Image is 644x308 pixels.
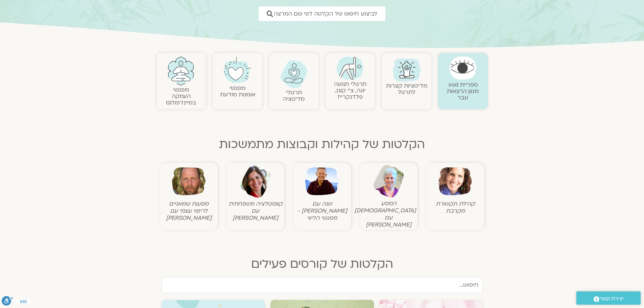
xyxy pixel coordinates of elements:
a: תרגולי תנועהיוגה, צ׳י קונג, פלדנקרייז [334,80,366,101]
h2: הקלטות של קהילות וקבוצות מתמשכות [157,138,488,151]
a: ספריית vodמגוון הרצאות עבר [447,81,479,101]
figcaption: קונסטלציה משפחתית עם [PERSON_NAME] [229,200,283,221]
a: יצירת קשר [576,291,641,305]
a: לביצוע חיפוש של הקלטה לפי שם המרצה [259,6,385,21]
span: יצירת קשר [599,294,624,303]
input: חיפוש... [162,277,483,293]
figcaption: מסעות שמאניים לריפוי עצמי עם [PERSON_NAME] [162,200,216,221]
figcaption: קהילת תקשורת מקרבת [428,200,482,214]
h2: הקלטות של קורסים פעילים [157,257,488,271]
span: לביצוע חיפוש של הקלטה לפי שם המרצה [274,10,377,17]
a: תרגולימדיטציה [283,89,305,103]
a: מפגשיהעמקה במיינדפולנס [166,86,196,106]
figcaption: המסע [DEMOGRAPHIC_DATA] עם [PERSON_NAME] [362,200,416,228]
figcaption: שנה עם [PERSON_NAME] - מפגשי הליווי [295,200,349,221]
a: מפגשיאומנות מודעת [220,84,255,98]
a: מדיטציות קצרות לתרגול [386,82,427,96]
